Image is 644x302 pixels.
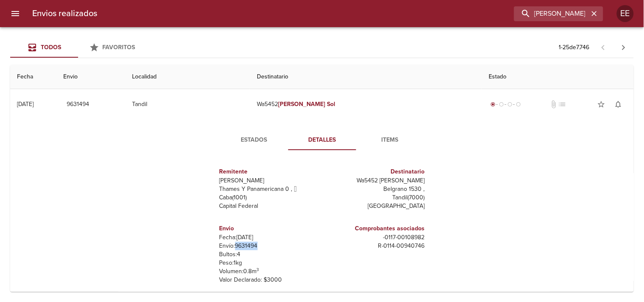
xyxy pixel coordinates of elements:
[326,242,425,250] p: R - 0114 - 00940746
[5,3,25,24] button: menu
[326,224,425,233] h6: Comprobantes asociados
[593,43,613,51] span: Pagina anterior
[125,65,250,89] th: Localidad
[257,267,259,272] sup: 3
[326,202,425,210] p: [GEOGRAPHIC_DATA]
[507,102,512,107] span: radio_button_unchecked
[559,43,590,52] p: 1 - 25 de 7.746
[614,100,623,109] span: notifications_none
[125,89,250,120] td: Tandil
[250,89,482,120] td: Wa5452
[613,37,634,58] span: Pagina siguiente
[219,242,319,250] p: Envío: 9631494
[219,176,319,185] p: [PERSON_NAME]
[326,167,425,176] h6: Destinatario
[326,176,425,185] p: Wa5452 [PERSON_NAME]
[219,224,319,233] h6: Envio
[610,96,627,113] button: Activar notificaciones
[219,267,319,276] p: Volumen: 0.8 m
[326,193,425,202] p: Tandil ( 7000 )
[250,65,482,89] th: Destinatario
[225,135,283,145] span: Estados
[219,276,319,284] p: Valor Declarado: $ 3000
[499,102,504,107] span: radio_button_unchecked
[597,100,606,109] span: star_border
[327,101,335,108] em: Sol
[293,135,351,145] span: Detalles
[617,5,634,22] div: Abrir información de usuario
[56,65,125,89] th: Envio
[490,102,495,107] span: radio_button_checked
[220,130,424,150] div: Tabs detalle de guia
[41,44,61,51] span: Todos
[63,97,93,112] button: 9631494
[32,7,97,20] h6: Envios realizados
[10,65,56,89] th: Fecha
[219,185,319,193] p: Thames Y Panamericana 0 ,  
[67,99,89,110] span: 9631494
[219,193,319,202] p: Caba ( 1001 )
[219,259,319,267] p: Peso: 1 kg
[549,100,558,109] span: No tiene documentos adjuntos
[558,100,566,109] span: No tiene pedido asociado
[219,202,319,210] p: Capital Federal
[514,6,589,21] input: buscar
[219,233,319,242] p: Fecha: [DATE]
[617,5,634,22] div: EE
[489,100,523,109] div: Generado
[361,135,419,145] span: Items
[219,250,319,259] p: Bultos: 4
[103,44,135,51] span: Favoritos
[326,185,425,193] p: Belgrano 1530 ,
[278,101,325,108] em: [PERSON_NAME]
[219,167,319,176] h6: Remitente
[326,233,425,242] p: - 0117 - 00108982
[516,102,521,107] span: radio_button_unchecked
[17,101,34,108] div: [DATE]
[482,65,634,89] th: Estado
[10,37,146,58] div: Tabs Envios
[593,96,610,113] button: Agregar a favoritos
